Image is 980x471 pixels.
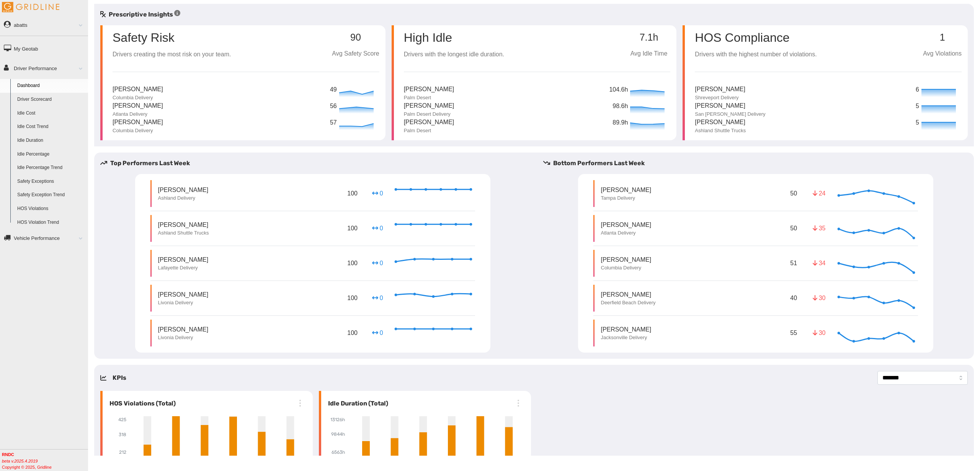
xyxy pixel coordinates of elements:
[789,292,799,304] p: 40
[916,102,920,111] p: 5
[14,93,88,107] a: Driver Scorecard
[371,294,384,302] p: 0
[695,50,817,59] p: Drivers with the highest number of violations.
[543,159,974,168] h5: Bottom Performers Last Week
[404,94,454,101] p: Palm Desert
[113,101,163,111] p: [PERSON_NAME]
[113,50,231,59] p: Drivers creating the most risk on your team.
[346,257,359,269] p: 100
[813,294,825,302] p: 30
[14,216,88,230] a: HOS Violation Trend
[371,328,384,337] p: 0
[695,118,746,127] p: [PERSON_NAME]
[330,85,337,95] p: 49
[371,259,384,268] p: 0
[601,264,652,271] p: Columbia Delivery
[789,327,799,339] p: 55
[158,220,209,229] p: [PERSON_NAME]
[106,399,176,408] h6: HOS Violations (Total)
[813,189,825,198] p: 24
[695,101,765,111] p: [PERSON_NAME]
[609,85,628,95] p: 104.6h
[813,259,825,268] p: 34
[325,399,388,408] h6: Idle Duration (Total)
[14,120,88,134] a: Idle Cost Trend
[332,32,379,43] p: 90
[601,325,652,334] p: [PERSON_NAME]
[404,111,454,118] p: Palm Desert Delivery
[346,222,359,234] p: 100
[601,185,652,194] p: [PERSON_NAME]
[158,299,209,306] p: Livonia Delivery
[695,85,745,94] p: [PERSON_NAME]
[158,264,209,271] p: Lafayette Delivery
[100,159,531,168] h5: Top Performers Last Week
[118,417,126,422] tspan: 425
[14,107,88,120] a: Idle Cost
[601,255,652,264] p: [PERSON_NAME]
[330,417,345,422] tspan: 13126h
[14,175,88,189] a: Safety Exceptions
[601,230,652,236] p: Atlanta Delivery
[14,79,88,93] a: Dashboard
[332,49,379,59] p: Avg Safety Score
[601,290,656,299] p: [PERSON_NAME]
[601,195,652,202] p: Tampa Delivery
[627,49,671,59] p: Avg Idle Time
[923,49,962,59] p: Avg Violations
[113,118,163,127] p: [PERSON_NAME]
[404,31,504,44] p: High Idle
[813,328,825,337] p: 30
[404,127,454,134] p: Palm Desert
[695,31,817,44] p: HOS Compliance
[119,432,126,437] tspan: 318
[14,134,88,148] a: Idle Duration
[158,185,209,194] p: [PERSON_NAME]
[2,451,88,470] div: Copyright © 2025, Gridline
[404,101,454,111] p: [PERSON_NAME]
[346,327,359,339] p: 100
[404,85,454,94] p: [PERSON_NAME]
[789,222,799,234] p: 50
[14,148,88,161] a: Idle Percentage
[158,334,209,341] p: Livonia Delivery
[14,188,88,202] a: Safety Exception Trend
[789,187,799,199] p: 50
[601,220,652,229] p: [PERSON_NAME]
[113,94,163,101] p: Columbia Delivery
[158,290,209,299] p: [PERSON_NAME]
[695,127,746,134] p: Ashland Shuttle Trucks
[923,32,962,43] p: 1
[404,50,504,59] p: Drivers with the longest idle duration.
[330,102,337,111] p: 56
[113,373,126,382] h5: KPIs
[2,2,59,12] img: Gridline
[371,224,384,233] p: 0
[695,94,745,101] p: Shreveport Delivery
[332,450,345,455] tspan: 6563h
[113,111,163,118] p: Atlanta Delivery
[601,334,652,341] p: Jacksonville Delivery
[14,161,88,175] a: Idle Percentage Trend
[813,224,825,233] p: 35
[113,31,175,44] p: Safety Risk
[158,255,209,264] p: [PERSON_NAME]
[158,230,209,236] p: Ashland Shuttle Trucks
[100,10,180,19] h5: Prescriptive Insights
[371,189,384,198] p: 0
[158,325,209,334] p: [PERSON_NAME]
[119,450,126,455] tspan: 212
[346,292,359,304] p: 100
[158,195,209,202] p: Ashland Delivery
[2,459,38,463] i: beta v.2025.4.2019
[612,118,628,128] p: 89.9h
[601,299,656,306] p: Deerfield Beach Delivery
[916,118,920,128] p: 5
[2,452,14,457] b: RNDC
[404,118,454,127] p: [PERSON_NAME]
[113,85,163,94] p: [PERSON_NAME]
[331,432,345,437] tspan: 9844h
[346,187,359,199] p: 100
[789,257,799,269] p: 51
[14,202,88,216] a: HOS Violations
